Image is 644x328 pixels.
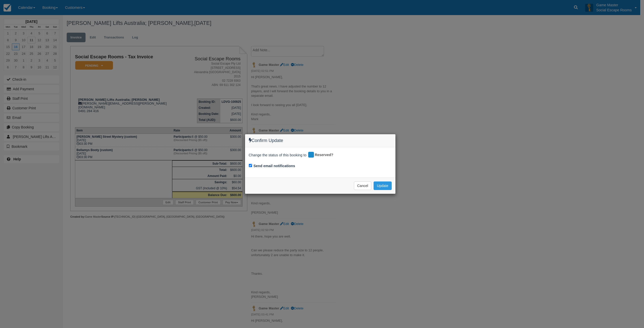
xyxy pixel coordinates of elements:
h4: Confirm Update [249,138,392,143]
div: Reserved? [307,151,337,159]
button: Update [374,181,391,190]
button: Cancel [354,181,372,190]
label: Send email notifications [254,163,295,169]
span: Change the status of this booking to [249,153,307,159]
